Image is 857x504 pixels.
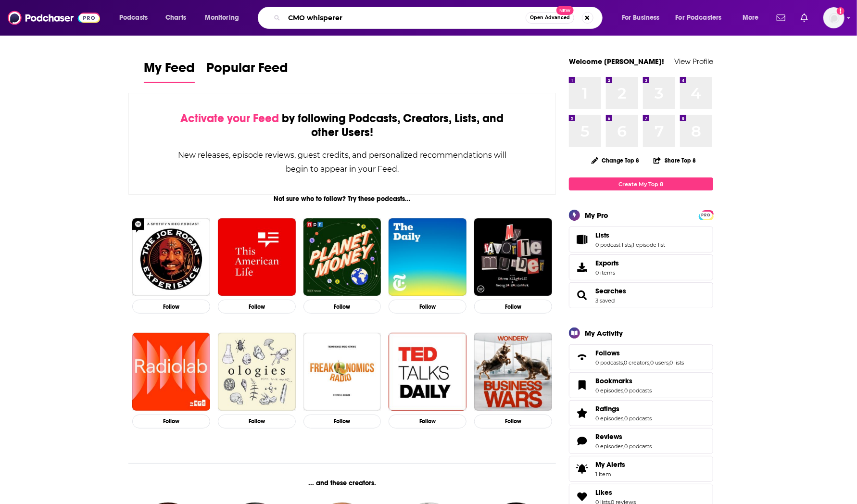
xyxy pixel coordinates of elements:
[132,415,210,428] button: Follow
[572,406,592,420] a: Ratings
[823,7,844,28] button: Show profile menu
[218,300,296,314] button: Follow
[474,300,552,314] button: Follow
[700,212,712,219] span: PRO
[823,7,844,28] span: Logged in as WE_Broadcast
[569,372,713,398] span: Bookmarks
[198,10,252,25] button: open menu
[595,460,625,469] span: My Alerts
[669,359,684,366] a: 0 lists
[676,11,722,25] span: For Podcasters
[649,359,650,366] span: ,
[674,57,713,66] a: View Profile
[586,154,645,166] button: Change Top 8
[773,10,789,26] a: Show notifications dropdown
[165,11,186,25] span: Charts
[113,10,160,25] button: open menu
[569,344,713,370] span: Follows
[572,233,592,246] a: Lists
[177,112,507,139] div: by following Podcasts, Creators, Lists, and other Users!
[218,333,296,411] img: Ologies with Alie Ward
[572,289,592,302] a: Searches
[205,11,239,25] span: Monitoring
[595,432,652,441] a: Reviews
[622,11,660,25] span: For Business
[389,300,466,314] button: Follow
[569,400,713,426] span: Ratings
[595,415,623,422] a: 0 episodes
[206,60,288,83] a: Popular Feed
[615,10,672,25] button: open menu
[218,415,296,428] button: Follow
[631,241,632,248] span: ,
[669,10,736,25] button: open menu
[595,404,652,413] a: Ratings
[595,377,632,385] span: Bookmarks
[595,259,619,267] span: Exports
[474,218,552,296] img: My Favorite Murder with Karen Kilgariff and Georgia Hardstark
[595,287,626,295] a: Searches
[569,428,713,454] span: Reviews
[585,211,608,220] div: My Pro
[595,359,623,366] a: 0 podcasts
[624,359,649,366] a: 0 creators
[595,432,622,441] span: Reviews
[668,359,669,366] span: ,
[623,359,624,366] span: ,
[653,151,696,170] button: Share Top 8
[595,404,619,413] span: Ratings
[595,231,665,239] a: Lists
[569,57,664,66] a: Welcome [PERSON_NAME]!
[159,10,192,25] a: Charts
[623,415,624,422] span: ,
[572,434,592,448] a: Reviews
[743,11,759,25] span: More
[624,443,652,450] a: 0 podcasts
[595,387,623,394] a: 0 episodes
[632,241,665,248] a: 1 episode list
[8,9,100,27] img: Podchaser - Follow, Share and Rate Podcasts
[132,333,210,411] a: Radiolab
[132,300,210,314] button: Follow
[572,261,592,274] span: Exports
[389,218,466,296] img: The Daily
[572,378,592,392] a: Bookmarks
[837,7,844,15] svg: Add a profile image
[595,443,623,450] a: 0 episodes
[144,60,195,82] span: My Feed
[144,60,195,83] a: My Feed
[595,269,619,276] span: 0 items
[474,333,552,411] a: Business Wars
[128,479,556,487] div: ... and these creators.
[303,333,381,411] img: Freakonomics Radio
[132,218,210,296] img: The Joe Rogan Experience
[218,218,296,296] a: This American Life
[569,227,713,252] span: Lists
[303,300,381,314] button: Follow
[556,6,574,15] span: New
[389,333,466,411] img: TED Talks Daily
[303,415,381,428] button: Follow
[595,488,612,497] span: Likes
[572,462,592,476] span: My Alerts
[595,349,684,357] a: Follows
[303,218,381,296] img: Planet Money
[700,211,712,218] a: PRO
[180,111,279,126] span: Activate your Feed
[389,415,466,428] button: Follow
[624,415,652,422] a: 0 podcasts
[530,15,570,20] span: Open Advanced
[119,11,148,25] span: Podcasts
[595,471,625,478] span: 1 item
[585,328,623,338] div: My Activity
[623,443,624,450] span: ,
